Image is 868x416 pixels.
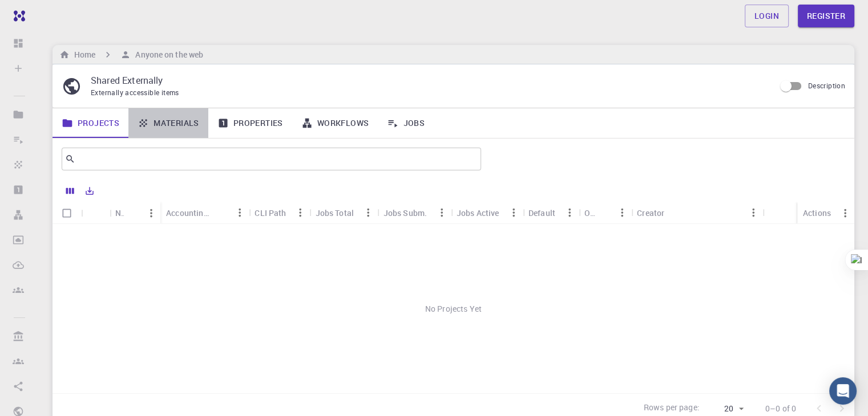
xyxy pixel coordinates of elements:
[166,202,212,224] div: Accounting slug
[803,202,831,224] div: Actions
[504,203,523,222] button: Menu
[664,203,683,222] button: Sort
[231,203,249,222] button: Menu
[523,202,579,224] div: Default
[829,377,857,405] div: Open Intercom Messenger
[315,202,354,224] div: Jobs Total
[60,182,80,200] button: Columns
[115,202,124,224] div: Name
[70,48,95,61] h6: Home
[9,10,25,22] img: logo
[808,81,845,90] span: Description
[91,74,766,87] p: Shared Externally
[212,203,231,222] button: Sort
[579,202,631,224] div: Owner
[255,202,286,224] div: CLI Path
[53,224,854,393] div: No Projects Yet
[383,202,427,224] div: Jobs Subm.
[836,204,854,222] button: Menu
[110,202,160,224] div: Name
[131,48,203,61] h6: Anyone on the web
[631,202,762,224] div: Creator
[744,203,762,222] button: Menu
[128,108,208,138] a: Materials
[433,203,451,222] button: Menu
[291,203,309,222] button: Menu
[613,203,631,222] button: Menu
[745,5,789,27] a: Login
[292,108,378,138] a: Workflows
[378,202,451,224] div: Jobs Subm.
[360,203,378,222] button: Menu
[560,203,579,222] button: Menu
[142,204,160,222] button: Menu
[595,203,613,222] button: Sort
[584,202,595,224] div: Owner
[637,202,664,224] div: Creator
[53,108,128,138] a: Projects
[57,48,205,61] nav: breadcrumb
[451,202,523,224] div: Jobs Active
[378,108,434,138] a: Jobs
[528,202,555,224] div: Default
[644,402,700,415] p: Rows per page:
[124,204,142,222] button: Sort
[798,5,854,27] a: Register
[249,202,309,224] div: CLI Path
[457,202,499,224] div: Jobs Active
[208,108,292,138] a: Properties
[81,202,110,224] div: Icon
[309,202,377,224] div: Jobs Total
[797,202,854,224] div: Actions
[91,88,179,97] span: Externally accessible items
[160,202,249,224] div: Accounting slug
[765,403,796,414] p: 0–0 of 0
[80,182,99,200] button: Export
